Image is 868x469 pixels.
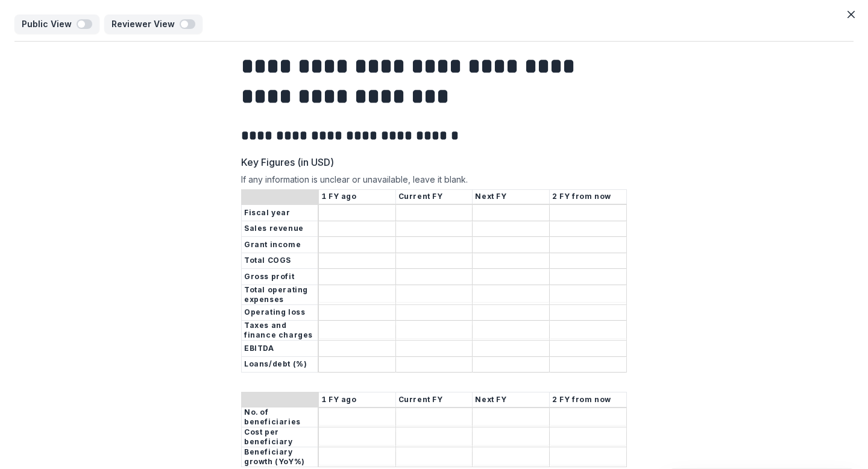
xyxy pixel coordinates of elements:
[550,189,627,204] th: 2 FY from now
[242,341,319,357] th: EBITDA
[473,189,550,204] th: Next FY
[242,285,319,304] th: Total operating expenses
[242,304,319,321] th: Operating loss
[318,392,395,408] th: 1 FY ago
[112,19,180,30] p: Reviewer View
[241,174,627,189] div: If any information is unclear or unavailable, leave it blank.
[473,392,550,408] th: Next FY
[242,447,319,467] th: Beneficiary growth (YoY%)
[242,221,319,237] th: Sales revenue
[550,392,627,408] th: 2 FY from now
[841,5,861,24] button: Close
[395,189,473,204] th: Current FY
[242,321,319,341] th: Taxes and finance charges
[242,269,319,285] th: Gross profit
[242,427,319,447] th: Cost per beneficiary
[242,237,319,253] th: Grant income
[318,189,395,204] th: 1 FY ago
[242,356,319,373] th: Loans/debt (%)
[241,155,334,169] p: Key Figures (in USD)
[395,392,473,408] th: Current FY
[242,204,319,221] th: Fiscal year
[104,14,203,34] button: Reviewer View
[14,14,99,34] button: Public View
[242,253,319,269] th: Total COGS
[242,408,319,427] th: No. of beneficiaries
[22,19,77,30] p: Public View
